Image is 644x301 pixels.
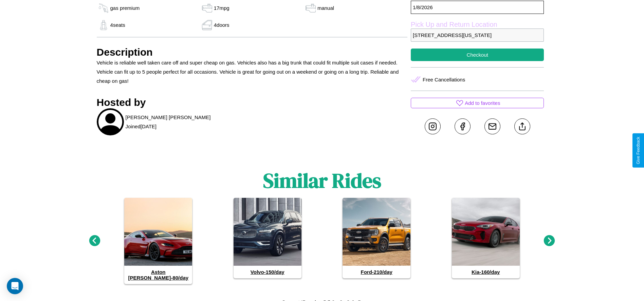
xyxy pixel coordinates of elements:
img: gas [200,3,214,13]
p: 1 / 8 / 2026 [411,1,544,14]
a: Aston [PERSON_NAME]-80/day [124,198,192,284]
h4: Volvo - 150 /day [234,266,301,278]
h3: Hosted by [97,97,408,108]
img: gas [97,3,110,13]
p: [PERSON_NAME] [PERSON_NAME] [126,113,211,122]
label: Pick Up and Return Location [411,21,544,29]
h3: Description [97,46,408,58]
a: Kia-160/day [452,198,520,278]
p: Vehicle is reliable well taken care off and super cheap on gas. Vehicles also has a big trunk tha... [97,58,408,86]
button: Add to favorites [411,98,544,108]
p: Add to favorites [465,98,500,108]
div: Give Feedback [636,137,641,164]
img: gas [97,20,110,30]
p: gas premium [110,3,140,13]
p: Joined [DATE] [126,122,157,131]
p: 4 doors [214,20,229,30]
p: Free Cancellations [423,75,465,84]
a: Volvo-150/day [234,198,301,278]
p: manual [317,3,334,13]
h1: Similar Rides [263,167,381,194]
h4: Kia - 160 /day [452,266,520,278]
button: Checkout [411,49,544,61]
div: Open Intercom Messenger [7,278,23,294]
h4: Ford - 210 /day [343,266,410,278]
p: [STREET_ADDRESS][US_STATE] [411,29,544,42]
p: 4 seats [110,20,125,30]
h4: Aston [PERSON_NAME] - 80 /day [124,266,192,284]
img: gas [200,20,214,30]
a: Ford-210/day [343,198,410,278]
img: gas [304,3,317,13]
p: 17 mpg [214,3,229,13]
